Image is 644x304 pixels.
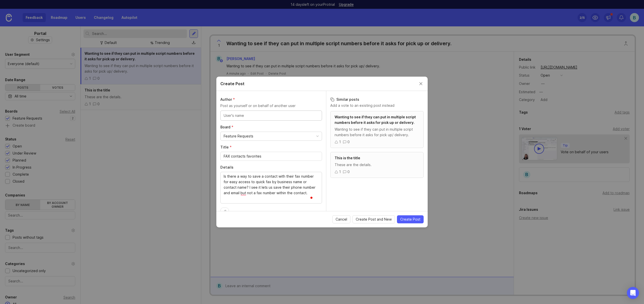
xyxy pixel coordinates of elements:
div: These are the details. [335,162,419,168]
h2: Create Post [220,81,245,87]
h3: Similar posts [330,97,424,102]
span: Create Post and New [356,217,392,222]
div: Feature Requests [224,133,253,139]
span: Wanting to see if they can put in multiple script numbers before it asks for pick up or delivery. [335,115,416,125]
span: This is the title [335,156,360,160]
span: Cancel [336,217,347,222]
div: Open Intercom Messenger [627,287,639,299]
a: This is the titleThese are the details.10 [330,152,424,178]
div: 1 [339,139,341,145]
div: 1 [339,169,341,175]
a: Wanting to see if they can put in multiple script numbers before it asks for pick up or delivery.... [330,111,424,148]
span: Title (required) [220,145,232,149]
input: Short, descriptive title [224,154,319,159]
textarea: To enrich screen reader interactions, please activate Accessibility in Grammarly extension settings [224,174,319,201]
span: Create Post [400,217,420,222]
span: Author (required) [220,97,235,102]
span: Board (required) [220,125,233,129]
label: Details [220,165,322,170]
div: Wanting to see if they can put in multiple script numbers before it asks for pick up/ delivery. [335,127,419,138]
button: Create Post [397,215,424,223]
button: Cancel [332,215,350,223]
div: 0 [347,139,350,145]
p: Add a vote to an existing post instead [330,103,424,108]
div: 0 [347,169,350,175]
p: Post as yourself or on behalf of another user [220,103,322,109]
button: Close create post modal [418,81,424,86]
button: Create Post and New [352,215,395,223]
input: User's name [224,113,319,118]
